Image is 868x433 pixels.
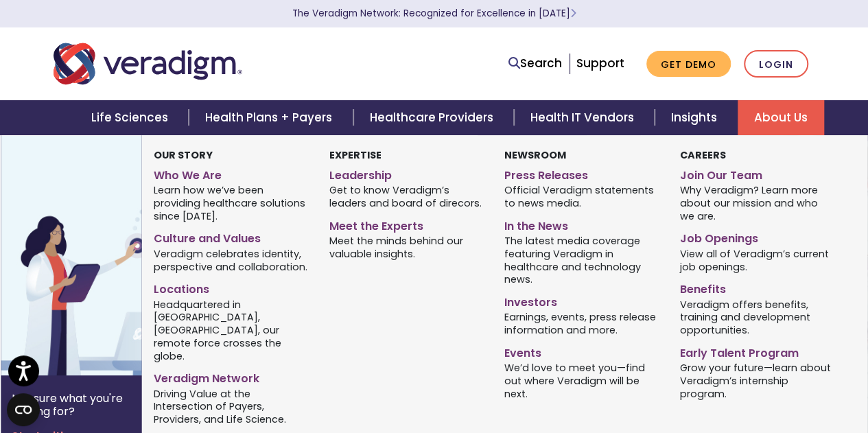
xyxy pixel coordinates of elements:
span: Grow your future—learn about Veradigm’s internship program. [680,361,835,401]
strong: Expertise [329,148,382,162]
span: Veradigm celebrates identity, perspective and collaboration. [154,246,309,273]
a: Healthcare Providers [353,100,514,135]
p: Not sure what you're looking for? [12,392,131,418]
strong: Careers [680,148,726,162]
strong: Our Story [154,148,213,162]
a: Get Demo [646,51,731,78]
span: Learn how we’ve been providing healthcare solutions since [DATE]. [154,183,309,223]
a: The Veradigm Network: Recognized for Excellence in [DATE]Learn More [292,7,576,20]
span: View all of Veradigm’s current job openings. [680,246,835,273]
span: Veradigm offers benefits, training and development opportunities. [680,297,835,337]
a: Job Openings [680,226,835,246]
a: Life Sciences [75,100,189,135]
a: Insights [655,100,738,135]
span: Get to know Veradigm’s leaders and board of direcors. [329,183,484,210]
a: Culture and Values [154,226,309,246]
a: Veradigm Network [154,366,309,386]
a: Who We Are [154,163,309,183]
a: Health Plans + Payers [189,100,353,135]
span: Why Veradigm? Learn more about our mission and who we are. [680,183,835,223]
a: Meet the Experts [329,214,484,234]
a: In the News [504,214,659,234]
span: The latest media coverage featuring Veradigm in healthcare and technology news. [504,234,659,286]
a: Search [508,54,562,73]
a: Events [504,341,659,361]
span: Meet the minds behind our valuable insights. [329,234,484,261]
a: Login [744,50,808,78]
span: Official Veradigm statements to news media. [504,183,659,210]
a: Health IT Vendors [514,100,655,135]
a: Support [576,55,624,71]
img: Veradigm logo [54,41,242,86]
a: Benefits [680,277,835,297]
a: Join Our Team [680,163,835,183]
button: Open CMP widget [7,393,40,426]
img: Vector image of Veradigm’s Story [1,135,222,375]
a: Locations [154,277,309,297]
span: Earnings, events, press release information and more. [504,310,659,337]
span: Learn More [570,7,576,20]
span: We’d love to meet you—find out where Veradigm will be next. [504,361,659,401]
a: Investors [504,290,659,310]
strong: Newsroom [504,148,566,162]
a: Early Talent Program [680,341,835,361]
span: Headquartered in [GEOGRAPHIC_DATA], [GEOGRAPHIC_DATA], our remote force crosses the globe. [154,297,309,362]
a: Leadership [329,163,484,183]
span: Driving Value at the Intersection of Payers, Providers, and Life Science. [154,386,309,426]
a: About Us [738,100,824,135]
a: Press Releases [504,163,659,183]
